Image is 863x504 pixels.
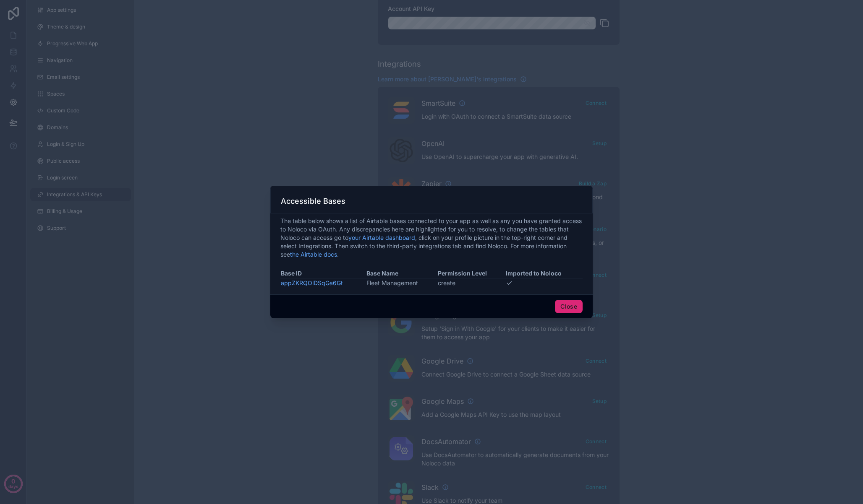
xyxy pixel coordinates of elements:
a: the Airtable docs [290,251,337,258]
a: appZKRQOlDSqGa6Gt [281,279,343,286]
td: create [437,278,505,288]
th: Imported to Noloco [505,269,583,278]
td: Fleet Management [366,278,437,288]
a: your Airtable dashboard [348,234,415,241]
th: Base Name [366,269,437,278]
h3: Accessible Bases [281,196,345,206]
span: The table below shows a list of Airtable bases connected to your app as well as any you have gran... [280,217,583,259]
th: Permission Level [437,269,505,278]
th: Base ID [280,269,366,278]
button: Close [555,300,583,313]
